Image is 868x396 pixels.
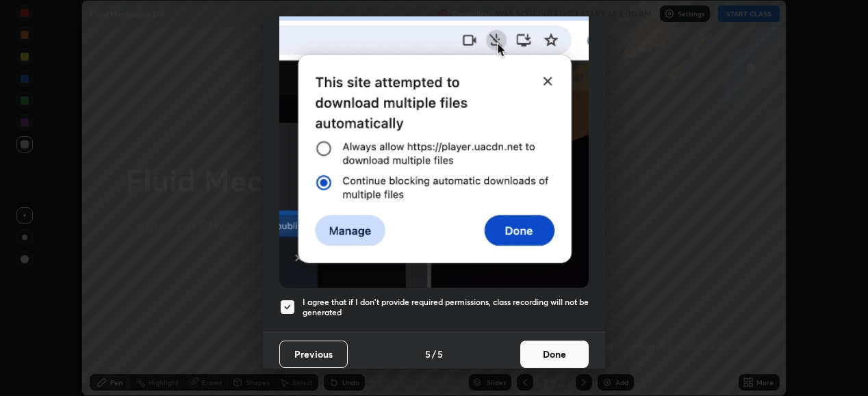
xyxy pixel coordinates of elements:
button: Previous [279,341,348,368]
h5: I agree that if I don't provide required permissions, class recording will not be generated [303,297,589,318]
h4: / [432,347,436,361]
h4: 5 [425,347,431,361]
h4: 5 [437,347,443,361]
button: Done [520,341,589,368]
